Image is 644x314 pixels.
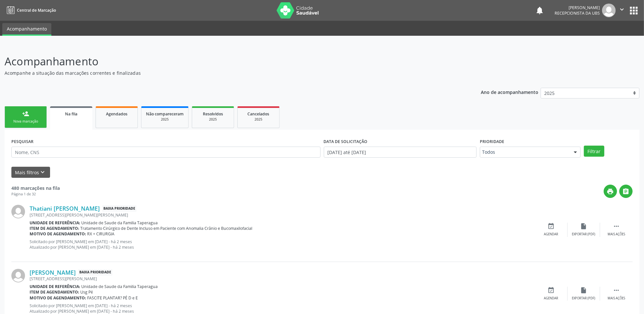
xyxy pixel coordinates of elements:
[22,110,29,117] div: person_add
[17,7,56,13] span: Central de Marcação
[584,146,604,157] button: Filtrar
[480,137,504,147] label: Prioridade
[555,10,600,16] span: Recepcionista da UBS
[602,4,616,17] img: img
[5,53,449,70] p: Acompanhamento
[30,205,100,212] a: Thatiani [PERSON_NAME]
[548,287,555,294] i: event_available
[9,119,42,124] div: Nova marcação
[81,289,93,295] span: Usg Pé
[87,231,115,237] span: RX + CIRURGIA
[548,223,555,230] i: event_available
[146,117,184,122] div: 2025
[30,239,535,250] p: Solicitado por [PERSON_NAME] em [DATE] - há 2 meses Atualizado por [PERSON_NAME] em [DATE] - há 2...
[30,303,535,314] p: Solicitado por [PERSON_NAME] em [DATE] - há 2 meses Atualizado por [PERSON_NAME] em [DATE] - há 2...
[81,226,253,231] span: Tratamento Cirúrgico de Dente Incluso em Paciente com Anomalia Crânio e Bucomaxilofacial
[5,5,56,16] a: Central de Marcação
[544,232,559,237] div: Agendar
[106,111,127,117] span: Agendados
[324,137,368,147] label: DATA DE SOLICITAÇÃO
[82,284,158,289] span: Unidade de Saude da Familia Taperagua
[544,296,559,301] div: Agendar
[481,88,538,96] p: Ano de acompanhamento
[30,284,80,289] b: Unidade de referência:
[102,205,137,212] span: Baixa Prioridade
[11,167,50,178] button: Mais filtroskeyboard_arrow_down
[572,232,596,237] div: Exportar (PDF)
[616,4,628,17] button: 
[78,269,112,276] span: Baixa Prioridade
[482,149,567,155] span: Todos
[11,205,25,218] img: img
[11,185,60,191] strong: 480 marcações na fila
[11,191,60,197] div: Página 1 de 32
[604,185,617,198] button: print
[30,220,80,226] b: Unidade de referência:
[65,111,77,117] span: Na fila
[619,185,633,198] button: 
[242,117,275,122] div: 2025
[628,5,639,16] button: apps
[572,296,596,301] div: Exportar (PDF)
[5,70,449,76] p: Acompanhe a situação das marcações correntes e finalizadas
[30,295,86,301] b: Motivo de agendamento:
[39,169,46,176] i: keyboard_arrow_down
[535,6,544,15] button: notifications
[146,111,184,117] span: Não compareceram
[197,117,229,122] div: 2025
[11,147,321,158] input: Nome, CNS
[30,226,79,231] b: Item de agendamento:
[30,276,535,281] div: [STREET_ADDRESS][PERSON_NAME]
[580,287,587,294] i: insert_drive_file
[608,296,625,301] div: Mais ações
[618,6,625,13] i: 
[87,295,138,301] span: FASCITE PLANTAR? PÉ D e E
[324,147,477,158] input: Selecione um intervalo
[82,220,158,226] span: Unidade de Saude da Familia Taperagua
[11,137,33,147] label: PESQUISAR
[608,232,625,237] div: Mais ações
[555,5,600,10] div: [PERSON_NAME]
[30,212,535,218] div: [STREET_ADDRESS][PERSON_NAME][PERSON_NAME]
[623,188,630,195] i: 
[607,188,614,195] i: print
[30,289,79,295] b: Item de agendamento:
[30,231,86,237] b: Motivo de agendamento:
[580,223,587,230] i: insert_drive_file
[11,269,25,282] img: img
[30,269,76,276] a: [PERSON_NAME]
[248,111,269,117] span: Cancelados
[613,287,620,294] i: 
[2,23,51,36] a: Acompanhamento
[203,111,223,117] span: Resolvidos
[613,223,620,230] i: 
